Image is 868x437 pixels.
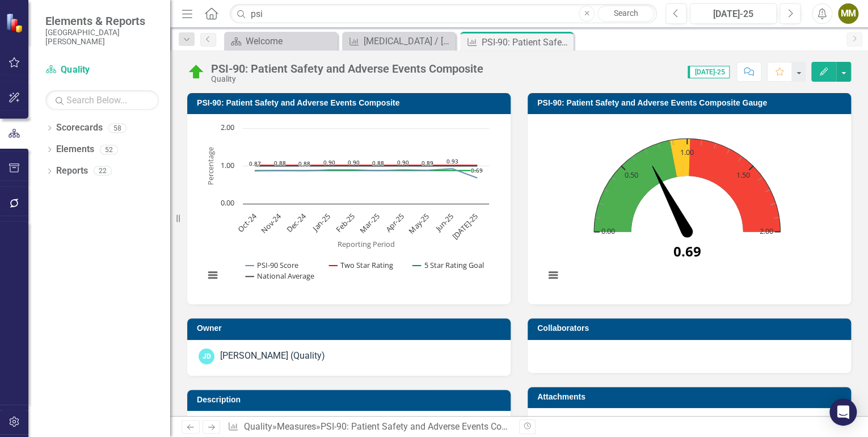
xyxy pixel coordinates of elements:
text: 0.87 [249,159,261,167]
text: 2.00 [759,226,773,236]
text: 0.88 [298,159,310,167]
button: Show National Average [246,271,315,281]
text: 0.90 [323,158,335,166]
text: 0.93 [446,157,458,165]
div: JD [199,348,214,364]
text: 0.90 [348,158,360,166]
input: Search Below... [45,90,159,110]
a: Measures [277,421,316,432]
text: 0.00 [601,226,615,236]
a: Welcome [227,34,335,48]
a: Elements [56,143,94,156]
a: Quality [244,421,272,432]
button: Show 5 Star Rating Goal [412,260,484,270]
text: 1.00 [221,160,234,170]
text: 0.50 [625,170,638,180]
text: Oct-24 [235,211,259,234]
h3: PSI-90: Patient Safety and Adverse Events Composite Gauge [537,99,845,107]
span: Elements & Reports [45,14,159,28]
h3: Collaborators [537,324,845,333]
button: MM [838,3,858,24]
button: Show PSI-90 Score [246,260,299,270]
text: 0.88 [372,159,384,167]
text: Jan-25 [310,211,332,234]
div: Chart. Highcharts interactive chart. [539,123,840,293]
div: PSI-90: Patient Safety and Adverse Events Composite [211,62,483,75]
g: National Average, line 4 of 4 with 10 data points. [253,164,479,169]
text: Mar-25 [357,211,381,235]
text: [DATE]-25 [450,211,480,241]
div: Quality [211,75,483,83]
div: 22 [94,166,112,176]
div: Chart. Highcharts interactive chart. [199,123,499,293]
text: Feb-25 [334,211,357,234]
img: On Target [187,63,205,81]
text: May-25 [406,211,431,236]
text: 1.50 [736,170,749,180]
text: Dec-24 [284,211,308,235]
text: Nov-24 [259,211,283,236]
text: 2.00 [221,122,234,132]
text: 0.90 [397,158,409,166]
a: Quality [45,64,159,77]
div: » » [227,421,510,434]
a: Reports [56,165,88,178]
h3: Attachments [537,393,845,401]
div: Open Intercom Messenger [829,398,857,426]
svg: Interactive chart [199,123,495,293]
div: 58 [108,123,127,133]
text: Percentage [205,147,216,185]
button: [DATE]-25 [690,3,777,24]
div: PSI-90: Patient Safety and Adverse Events Composite [482,35,571,49]
h3: Description [197,396,505,404]
h3: PSI-90: Patient Safety and Adverse Events Composite [197,99,505,107]
svg: Interactive chart [539,123,835,293]
div: PSI-90: Patient Safety and Adverse Events Composite [321,421,534,432]
text: Jun-25 [432,211,455,234]
text: 0.00 [221,198,234,208]
button: View chart menu, Chart [545,267,561,283]
text: 1.00 [680,147,694,157]
img: ClearPoint Strategy [6,12,26,32]
div: [MEDICAL_DATA] / [MEDICAL_DATA] Dashboard [364,34,453,48]
h3: Owner [197,324,505,333]
div: 52 [100,145,118,154]
a: Search [597,6,654,22]
small: [GEOGRAPHIC_DATA][PERSON_NAME] [45,28,159,47]
text: 0.88 [274,159,286,167]
input: Search ClearPoint... [230,4,657,24]
text: 0.89 [422,159,433,167]
text: Reporting Period [338,239,395,249]
span: [DATE]-25 [688,66,730,78]
text: Two Star Rating [340,260,393,270]
text: 0.69 [471,166,483,174]
div: Welcome [246,34,335,48]
a: [MEDICAL_DATA] / [MEDICAL_DATA] Dashboard [345,34,453,48]
path: 0.69. PSI-90 Score. [647,163,692,234]
button: View chart menu, Chart [205,267,221,283]
div: [DATE]-25 [694,7,773,21]
div: [PERSON_NAME] (Quality) [220,350,325,363]
button: Show Two Star Rating [329,260,393,270]
a: Scorecards [56,121,103,135]
text: Apr-25 [383,211,406,234]
text: 0.69 [673,242,701,260]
